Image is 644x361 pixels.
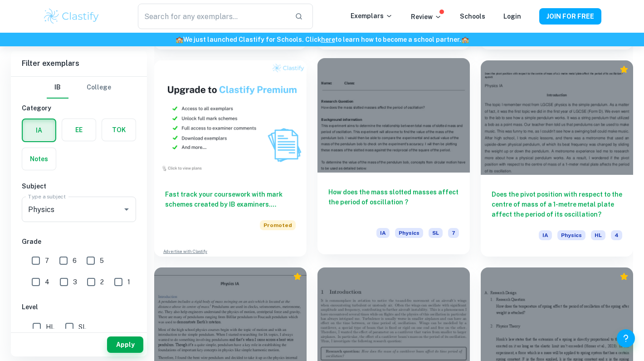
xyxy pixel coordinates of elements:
[154,60,307,175] img: Thumbnail
[448,228,459,238] span: 7
[395,228,423,238] span: Physics
[45,256,49,266] span: 7
[22,302,136,312] h6: Level
[460,13,485,20] a: Schools
[120,203,133,216] button: Open
[317,60,470,257] a: How does the mass slotted masses affect the period of oscillation ?IAPhysicsSL7
[46,322,54,332] span: HL
[107,336,143,353] button: Apply
[102,119,136,141] button: TOK
[22,103,136,113] h6: Category
[260,220,296,230] span: Promoted
[376,228,390,238] span: IA
[611,230,622,240] span: 4
[47,77,111,99] div: Filter type choice
[539,8,601,25] button: JOIN FOR FREE
[78,322,86,332] span: SL
[557,230,585,240] span: Physics
[138,4,288,29] input: Search for any exemplars...
[165,189,296,209] h6: Fast track your coursework with mark schemes created by IB examiners. Upgrade now
[11,51,147,76] h6: Filter exemplars
[461,36,469,43] span: 🏫
[617,329,635,347] button: Help and Feedback
[22,237,136,247] h6: Grade
[539,230,552,240] span: IA
[45,277,49,287] span: 4
[23,119,55,141] button: IA
[620,65,629,74] div: Premium
[100,256,104,266] span: 5
[503,13,521,20] a: Login
[22,148,56,170] button: Notes
[176,36,183,43] span: 🏫
[293,272,302,281] div: Premium
[591,230,605,240] span: HL
[62,119,96,141] button: EE
[127,277,130,287] span: 1
[620,272,629,281] div: Premium
[100,277,104,287] span: 2
[87,77,111,99] button: College
[47,77,68,99] button: IB
[351,11,393,21] p: Exemplars
[429,228,443,238] span: SL
[22,181,136,191] h6: Subject
[73,277,77,287] span: 3
[411,12,442,22] p: Review
[2,35,642,45] h6: We just launched Clastify for Schools. Click to learn how to become a school partner.
[328,187,459,217] h6: How does the mass slotted masses affect the period of oscillation ?
[28,193,66,200] label: Type a subject
[163,248,207,255] a: Advertise with Clastify
[43,7,100,25] img: Clastify logo
[321,36,335,43] a: here
[492,189,622,219] h6: Does the pivot position with respect to the centre of mass of a 1-metre metal plate affect the pe...
[73,256,77,266] span: 6
[481,60,633,257] a: Does the pivot position with respect to the centre of mass of a 1-metre metal plate affect the pe...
